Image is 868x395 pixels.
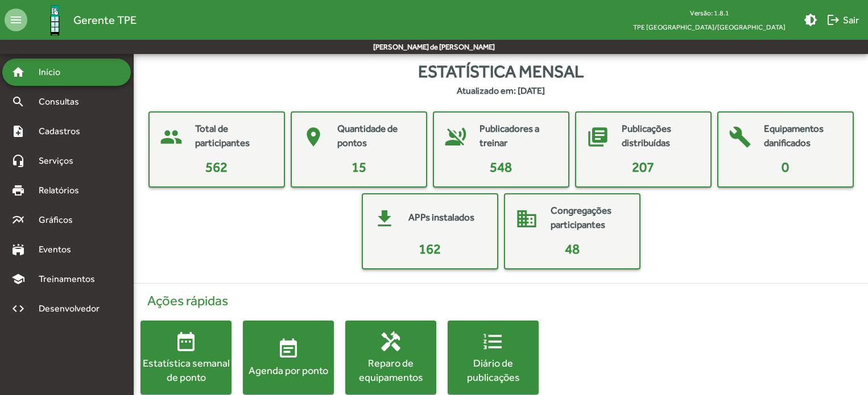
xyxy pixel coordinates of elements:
[73,11,137,29] span: Gerente TPE
[822,10,863,30] button: Sair
[490,159,512,174] span: 548
[11,272,25,286] mat-icon: school
[11,124,25,138] mat-icon: note_add
[448,356,539,384] div: Diário de publicações
[195,122,272,151] mat-card-title: Total de participantes
[32,243,86,256] span: Eventos
[11,213,25,227] mat-icon: multiline_chart
[345,356,436,384] div: Reparo de equipamentos
[367,202,402,236] mat-icon: get_app
[243,363,334,377] div: Agenda por ponto
[408,210,474,225] mat-card-title: APPs instalados
[277,338,300,360] mat-icon: event_note
[32,124,95,138] span: Cadastros
[11,243,25,256] mat-icon: stadium
[32,184,94,197] span: Relatórios
[32,302,113,315] span: Desenvolvedor
[379,330,402,353] mat-icon: handyman
[565,241,580,256] span: 48
[826,13,840,27] mat-icon: logout
[243,321,334,394] button: Agenda por ponto
[205,159,228,174] span: 562
[11,95,25,109] mat-icon: search
[32,213,88,227] span: Gráficos
[352,159,366,174] span: 15
[510,202,544,236] mat-icon: domain
[632,159,654,174] span: 207
[418,59,584,84] span: Estatística mensal
[296,120,330,154] mat-icon: place
[764,122,841,151] mat-card-title: Equipamentos danificados
[419,241,441,256] span: 162
[581,120,615,154] mat-icon: library_books
[723,120,757,154] mat-icon: build
[622,122,699,151] mat-card-title: Publicações distribuídas
[480,122,557,151] mat-card-title: Publicadores a treinar
[439,120,473,154] mat-icon: voice_over_off
[175,330,197,353] mat-icon: date_range
[11,302,25,315] mat-icon: code
[5,9,27,31] mat-icon: menu
[11,184,25,197] mat-icon: print
[457,84,545,98] strong: Atualizado em: [DATE]
[782,159,789,174] span: 0
[36,2,73,39] img: Logo
[32,95,94,109] span: Consultas
[11,65,25,79] mat-icon: home
[27,2,137,39] a: Gerente TPE
[482,330,505,353] mat-icon: format_list_numbered
[551,203,628,232] mat-card-title: Congregações participantes
[804,13,817,27] mat-icon: brightness_medium
[624,6,795,20] div: Versão: 1.8.1
[140,293,861,309] h4: Ações rápidas
[345,321,436,394] button: Reparo de equipamentos
[337,122,415,151] mat-card-title: Quantidade de pontos
[624,20,795,34] span: TPE [GEOGRAPHIC_DATA]/[GEOGRAPHIC_DATA]
[448,321,539,394] button: Diário de publicações
[32,272,109,286] span: Treinamentos
[140,356,232,384] div: Estatística semanal de ponto
[32,154,89,168] span: Serviços
[140,321,232,394] button: Estatística semanal de ponto
[11,154,25,168] mat-icon: headset_mic
[154,120,188,154] mat-icon: people
[826,10,859,30] span: Sair
[32,65,77,79] span: Início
